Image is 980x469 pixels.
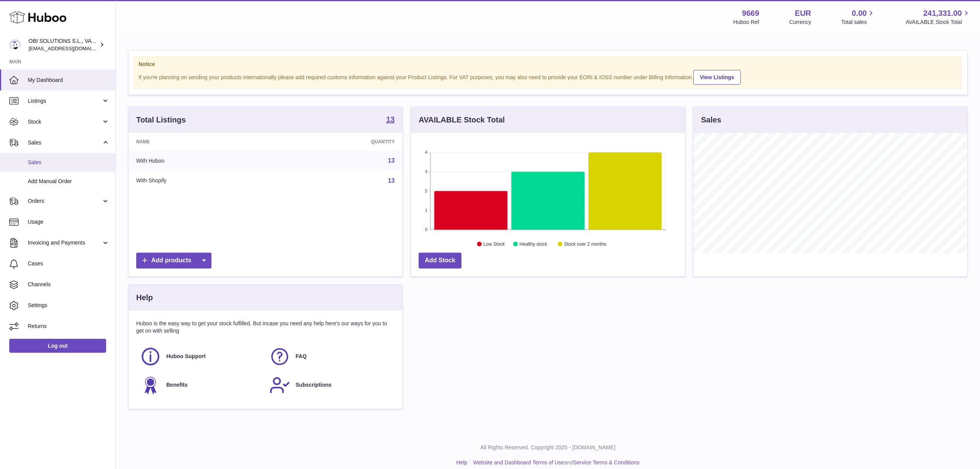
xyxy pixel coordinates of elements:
[852,8,867,19] span: 0.00
[841,8,875,26] a: 0.00 Total sales
[28,218,110,226] span: Usage
[483,241,505,247] text: Low Stock
[269,346,391,367] a: FAQ
[456,459,468,466] a: Help
[28,197,101,205] span: Orders
[425,150,427,155] text: 4
[139,61,957,68] strong: Notice
[388,177,395,184] a: 13
[742,8,759,19] strong: 9669
[419,115,505,125] h3: AVAILABLE Stock Total
[296,353,307,360] span: FAQ
[701,115,721,125] h3: Sales
[28,178,110,185] span: Add Manual Order
[564,241,606,247] text: Stock over 2 months
[136,320,395,335] p: Huboo is the easy way to get your stock fulfilled. But incase you need any help here's our ways f...
[906,19,971,26] span: AVAILABLE Stock Total
[795,8,811,19] strong: EUR
[269,375,391,396] a: Subscriptions
[28,76,110,84] span: My Dashboard
[296,381,331,389] span: Subscriptions
[139,69,957,85] div: If you're planning on sending your products internationally please add required customs informati...
[28,281,110,288] span: Channels
[789,19,811,26] div: Currency
[276,133,402,151] th: Quantity
[136,253,211,268] a: Add products
[425,169,427,174] text: 3
[425,227,427,232] text: 0
[140,346,262,367] a: Huboo Support
[388,157,395,164] a: 13
[906,8,971,26] a: 241,331.00 AVAILABLE Stock Total
[128,151,276,171] td: With Huboo
[28,302,110,309] span: Settings
[386,116,395,125] a: 13
[140,375,262,396] a: Benefits
[923,8,962,19] span: 241,331.00
[419,253,461,268] a: Add Stock
[473,459,564,466] a: Website and Dashboard Terms of Use
[136,115,186,125] h3: Total Listings
[9,39,21,51] img: internalAdmin-9669@internal.huboo.com
[573,459,640,466] a: Service Terms & Conditions
[425,208,427,212] text: 1
[29,45,113,51] span: [EMAIL_ADDRESS][DOMAIN_NAME]
[128,171,276,191] td: With Shopify
[29,37,98,52] div: OBI SOLUTIONS S.L., VAT: B70911078
[733,19,759,26] div: Huboo Ref
[9,339,106,353] a: Log out
[425,189,427,193] text: 2
[28,159,110,166] span: Sales
[386,116,395,123] strong: 13
[28,118,101,126] span: Stock
[28,260,110,267] span: Cases
[28,239,101,246] span: Invoicing and Payments
[166,353,206,360] span: Huboo Support
[693,70,741,85] a: View Listings
[841,19,875,26] span: Total sales
[122,444,974,451] p: All Rights Reserved. Copyright 2025 - [DOMAIN_NAME]
[470,459,639,466] li: and
[28,139,101,146] span: Sales
[128,133,276,151] th: Name
[136,292,153,303] h3: Help
[28,97,101,105] span: Listings
[28,323,110,330] span: Returns
[519,241,547,247] text: Healthy stock
[166,381,188,389] span: Benefits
